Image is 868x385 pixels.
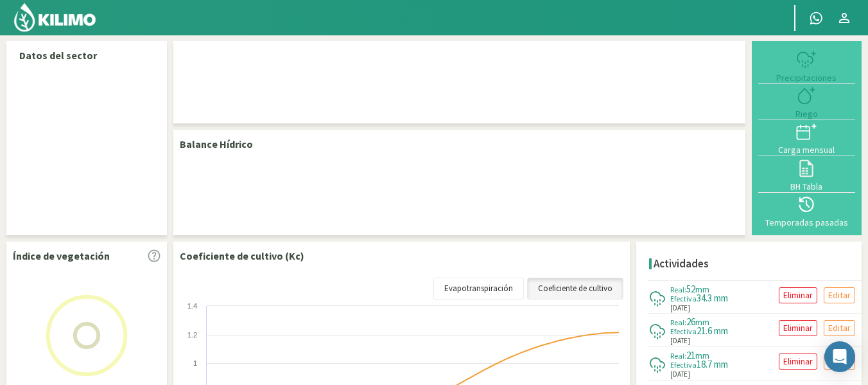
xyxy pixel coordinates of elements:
[758,156,855,192] button: BH Tabla
[824,341,855,372] div: Open Intercom Messenger
[779,320,817,336] button: Eliminar
[697,325,728,337] span: 21.6 mm
[670,351,686,361] span: Real:
[670,327,697,336] span: Efectiva
[695,316,709,328] span: mm
[695,350,709,361] span: mm
[686,349,695,361] span: 21
[193,359,197,367] text: 1
[13,2,97,33] img: Kilimo
[187,331,197,339] text: 1.2
[670,303,690,314] span: [DATE]
[670,285,686,294] span: Real:
[783,354,813,369] p: Eliminar
[758,193,855,229] button: Temporadas pasadas
[670,360,697,370] span: Efectiva
[783,288,813,303] p: Eliminar
[783,321,813,336] p: Eliminar
[19,48,154,63] p: Datos del sector
[758,48,855,84] button: Precipitaciones
[758,120,855,156] button: Carga mensual
[758,84,855,120] button: Riego
[779,354,817,370] button: Eliminar
[180,136,253,152] p: Balance Hídrico
[527,278,623,300] a: Coeficiente de cultivo
[762,145,851,154] div: Carga mensual
[762,73,851,82] div: Precipitaciones
[180,248,304,264] p: Coeficiente de cultivo (Kc)
[828,321,851,336] p: Editar
[762,182,851,191] div: BH Tabla
[13,248,110,264] p: Índice de vegetación
[670,369,690,380] span: [DATE]
[824,287,855,303] button: Editar
[670,336,690,346] span: [DATE]
[695,283,709,295] span: mm
[779,287,817,303] button: Eliminar
[762,218,851,227] div: Temporadas pasadas
[654,258,709,270] h4: Actividades
[824,354,855,370] button: Editar
[824,320,855,336] button: Editar
[187,302,197,310] text: 1.4
[828,288,851,303] p: Editar
[762,109,851,118] div: Riego
[433,278,524,300] a: Evapotranspiración
[697,358,728,370] span: 18.7 mm
[686,316,695,328] span: 26
[686,283,695,295] span: 52
[670,294,697,303] span: Efectiva
[697,292,728,304] span: 34.3 mm
[670,318,686,327] span: Real:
